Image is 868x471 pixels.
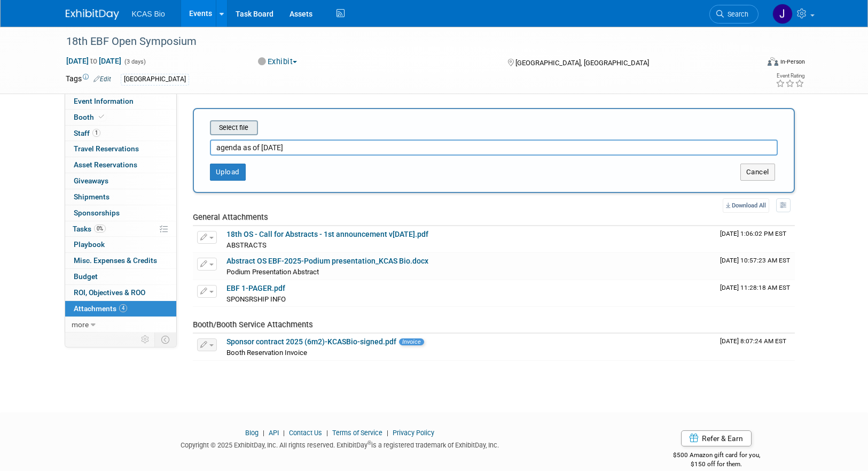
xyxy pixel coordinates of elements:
[74,256,157,265] span: Misc. Expenses & Credits
[681,430,752,446] a: Refer & Earn
[74,272,98,281] span: Budget
[66,73,111,86] td: Tags
[154,333,176,346] td: Toggle Event Tabs
[62,32,742,51] div: 18th EBF Open Symposium
[65,237,176,252] a: Playbook
[136,333,155,346] td: Personalize Event Tab Strip
[65,94,176,109] a: Event Information
[65,205,176,221] a: Sponsorships
[724,10,748,18] span: Search
[226,349,307,357] span: Booth Reservation Invoice
[65,285,176,300] a: ROI, Objectives & ROO
[65,157,176,173] a: Asset Reservations
[210,140,778,156] input: Enter description
[74,288,145,297] span: ROI, Objectives & ROO
[776,73,804,79] div: Event Rating
[226,241,267,249] span: ABSTRACTS
[193,212,268,222] span: General Attachments
[630,460,803,469] div: $150 off for them.
[768,57,778,66] img: Format-Inperson.png
[65,253,176,268] a: Misc. Expenses & Credits
[66,438,615,450] div: Copyright © 2025 ExhibitDay, Inc. All rights reserved. ExhibitDay is a registered trademark of Ex...
[121,74,189,85] div: [GEOGRAPHIC_DATA]
[65,221,176,237] a: Tasks0%
[66,56,122,66] span: [DATE] [DATE]
[65,301,176,316] a: Attachments4
[74,97,134,105] span: Event Information
[245,429,259,437] a: Blog
[65,126,176,141] a: Staff1
[123,58,146,65] span: (3 days)
[289,429,322,437] a: Contact Us
[720,230,786,237] span: Upload Timestamp
[65,317,176,333] a: more
[226,268,319,276] span: Podium Presentation Abstract
[65,110,176,125] a: Booth
[89,57,99,65] span: to
[94,225,106,233] span: 0%
[65,269,176,284] a: Budget
[723,198,769,213] a: Download All
[226,257,428,265] a: Abstract OS EBF-2025-Podium presentation_KCAS Bio.docx
[695,56,806,72] div: Event Format
[74,160,137,169] span: Asset Reservations
[226,284,285,292] a: EBF 1-PAGER.pdf
[74,192,110,201] span: Shipments
[772,4,793,24] img: Jason Hannah
[226,295,286,303] span: SPONSRSHIP INFO
[716,334,795,360] td: Upload Timestamp
[65,173,176,189] a: Giveaways
[324,429,331,437] span: |
[65,189,176,205] a: Shipments
[99,114,104,120] i: Booth reservation complete
[399,338,424,345] span: Invoice
[332,429,382,437] a: Terms of Service
[720,257,790,264] span: Upload Timestamp
[74,240,105,249] span: Playbook
[280,429,287,437] span: |
[260,429,267,437] span: |
[74,129,100,137] span: Staff
[720,284,790,291] span: Upload Timestamp
[393,429,434,437] a: Privacy Policy
[716,253,795,280] td: Upload Timestamp
[709,5,758,24] a: Search
[66,9,119,20] img: ExhibitDay
[210,164,246,181] button: Upload
[367,440,371,446] sup: ®
[119,304,127,312] span: 4
[384,429,391,437] span: |
[226,230,428,238] a: 18th OS - Call for Abstracts - 1st announcement v[DATE].pdf
[73,225,106,233] span: Tasks
[780,58,805,66] div: In-Person
[193,320,313,329] span: Booth/Booth Service Attachments
[65,141,176,157] a: Travel Reservations
[716,226,795,253] td: Upload Timestamp
[226,337,396,346] a: Sponsor contract 2025 (6m2)-KCASBio-signed.pdf
[72,320,89,329] span: more
[515,59,649,67] span: [GEOGRAPHIC_DATA], [GEOGRAPHIC_DATA]
[74,144,139,153] span: Travel Reservations
[132,10,165,18] span: KCAS Bio
[92,129,100,137] span: 1
[74,176,108,185] span: Giveaways
[716,280,795,307] td: Upload Timestamp
[740,164,775,181] button: Cancel
[74,209,120,217] span: Sponsorships
[74,113,106,121] span: Booth
[720,337,786,345] span: Upload Timestamp
[93,75,111,83] a: Edit
[269,429,279,437] a: API
[630,444,803,468] div: $500 Amazon gift card for you,
[254,56,301,67] button: Exhibit
[74,304,127,313] span: Attachments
